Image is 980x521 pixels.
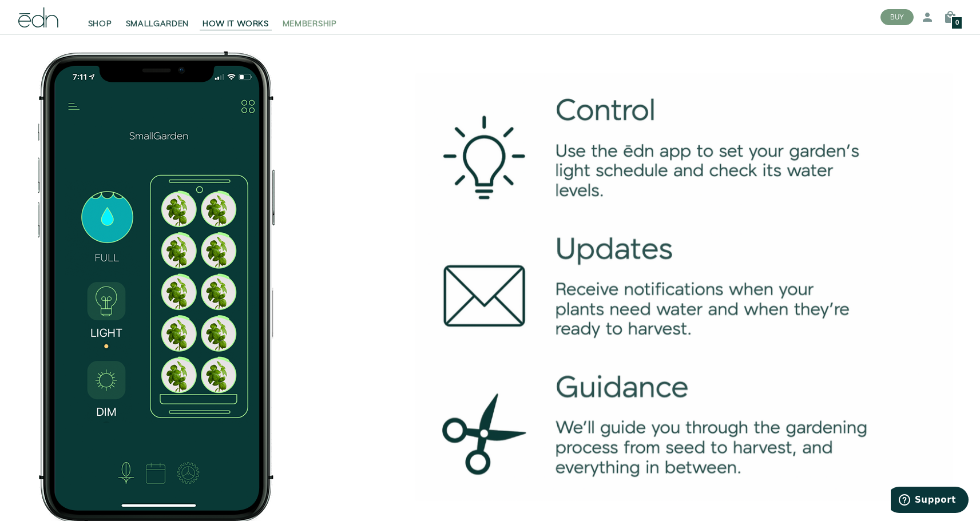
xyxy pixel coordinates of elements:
[88,18,112,30] span: SHOP
[119,5,196,30] a: SMALLGARDEN
[81,5,119,30] a: SHOP
[891,487,969,515] iframe: Opens a widget where you can find more information
[283,18,337,30] span: MEMBERSHIP
[126,18,189,30] span: SMALLGARDEN
[880,9,914,25] button: BUY
[203,18,268,30] span: HOW IT WORKS
[196,5,275,30] a: HOW IT WORKS
[955,20,959,26] span: 0
[276,5,344,30] a: MEMBERSHIP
